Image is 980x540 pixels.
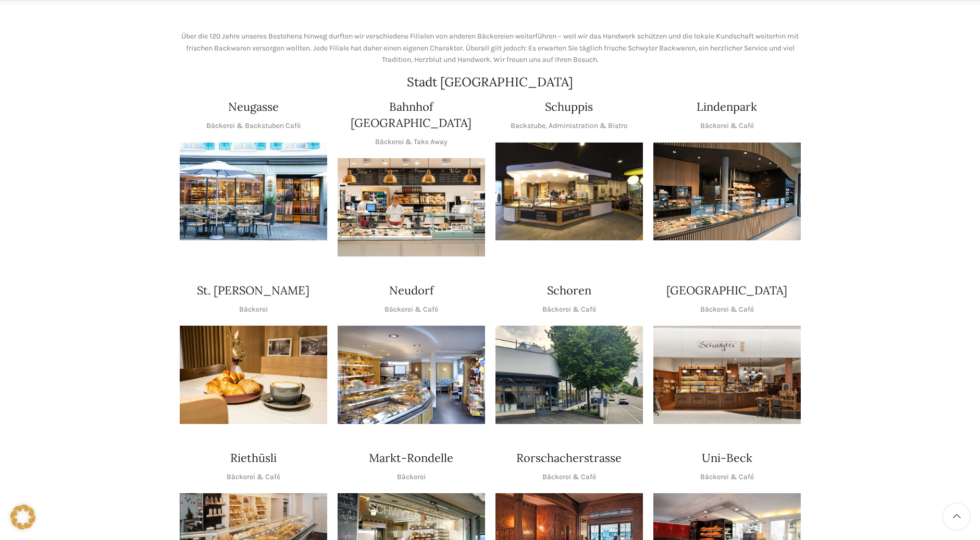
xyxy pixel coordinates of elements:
p: Bäckerei [397,471,426,483]
h4: Bahnhof [GEOGRAPHIC_DATA] [338,99,485,131]
p: Bäckerei & Café [700,471,754,483]
p: Backstube, Administration & Bistro [511,120,628,132]
p: Bäckerei [239,304,268,315]
h2: Stadt [GEOGRAPHIC_DATA] [180,76,801,88]
div: 1 / 1 [495,143,643,241]
h4: Markt-Rondelle [369,450,453,466]
h4: Schuppis [545,99,593,115]
p: Bäckerei & Café [384,304,438,315]
p: Über die 120 Jahre unseres Bestehens hinweg durften wir verschiedene Filialen von anderen Bäckere... [180,31,801,66]
div: 1 / 1 [338,158,485,256]
p: Bäckerei & Café [227,471,280,483]
h4: Uni-Beck [702,450,752,466]
p: Bäckerei & Café [542,304,596,315]
div: 1 / 1 [338,326,485,424]
h4: St. [PERSON_NAME] [197,282,309,299]
img: Neugasse [180,143,327,241]
div: 1 / 1 [653,143,801,241]
p: Bäckerei & Take Away [375,136,448,148]
img: 017-e1571925257345 [653,143,801,241]
p: Bäckerei & Backstuben Café [206,120,301,132]
img: Bahnhof St. Gallen [338,158,485,256]
img: 0842cc03-b884-43c1-a0c9-0889ef9087d6 copy [495,326,643,424]
p: Bäckerei & Café [700,120,754,132]
div: 1 / 1 [180,326,327,424]
img: Neudorf_1 [338,326,485,424]
h4: Neudorf [389,282,433,299]
div: 1 / 1 [180,143,327,241]
h4: [GEOGRAPHIC_DATA] [666,282,787,299]
div: 1 / 1 [653,326,801,424]
div: 1 / 1 [495,326,643,424]
img: schwyter-23 [180,326,327,424]
h4: Neugasse [228,99,279,115]
img: 150130-Schwyter-013 [495,143,643,241]
img: Schwyter-1800x900 [653,326,801,424]
a: Scroll to top button [944,504,970,530]
p: Bäckerei & Café [700,304,754,315]
h4: Lindenpark [697,99,757,115]
h4: Riethüsli [230,450,277,466]
h4: Schoren [547,282,591,299]
h4: Rorschacherstrasse [516,450,622,466]
p: Bäckerei & Café [542,471,596,483]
